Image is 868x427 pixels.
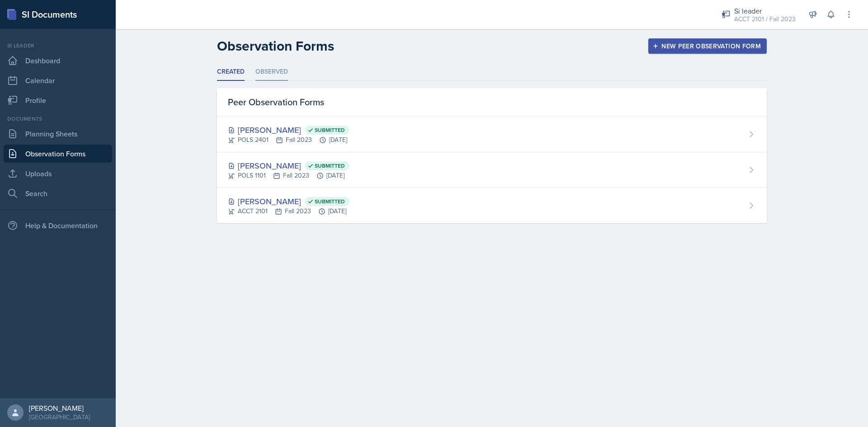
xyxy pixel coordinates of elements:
[217,152,767,188] a: [PERSON_NAME] Submitted POLS 1101Fall 2023[DATE]
[228,195,349,207] div: [PERSON_NAME]
[4,71,112,89] a: Calendar
[228,124,349,136] div: [PERSON_NAME]
[4,125,112,143] a: Planning Sheets
[228,171,349,180] div: POLS 1101 Fall 2023 [DATE]
[4,216,112,235] div: Help & Documentation
[4,115,112,123] div: Documents
[648,38,767,54] button: New Peer Observation Form
[4,184,112,202] a: Search
[654,42,761,50] div: New Peer Observation Form
[228,206,349,216] div: ACCT 2101 Fall 2023 [DATE]
[315,198,345,205] span: Submitted
[217,188,767,223] a: [PERSON_NAME] Submitted ACCT 2101Fall 2023[DATE]
[255,63,288,81] li: Observed
[217,117,767,152] a: [PERSON_NAME] Submitted POLS 2401Fall 2023[DATE]
[217,88,767,117] div: Peer Observation Forms
[4,145,112,163] a: Observation Forms
[734,14,796,24] div: ACCT 2101 / Fall 2023
[217,38,334,54] h2: Observation Forms
[4,164,112,183] a: Uploads
[734,5,796,16] div: Si leader
[4,52,112,70] a: Dashboard
[228,160,349,172] div: [PERSON_NAME]
[315,127,345,134] span: Submitted
[29,413,90,422] div: [GEOGRAPHIC_DATA]
[217,63,245,81] li: Created
[29,404,90,413] div: [PERSON_NAME]
[228,135,349,145] div: POLS 2401 Fall 2023 [DATE]
[315,162,345,169] span: Submitted
[4,91,112,109] a: Profile
[4,42,112,50] div: Si leader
